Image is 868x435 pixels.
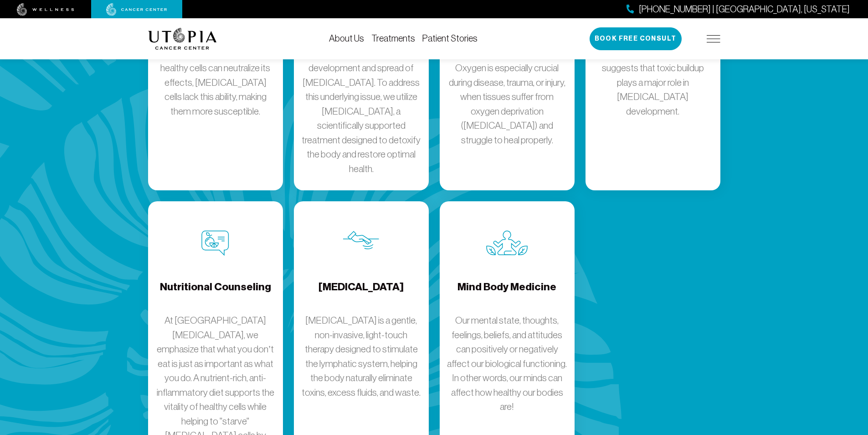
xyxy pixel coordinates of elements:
img: Mind Body Medicine [486,231,528,256]
a: Treatments [371,33,415,43]
a: About Us [329,33,364,43]
h4: Mind Body Medicine [457,280,556,309]
p: Our mental state, thoughts, feelings, beliefs, and attitudes can positively or negatively affect ... [447,313,567,414]
span: [PHONE_NUMBER] | [GEOGRAPHIC_DATA], [US_STATE] [639,3,850,16]
p: [MEDICAL_DATA] is a gentle, non-invasive, light-touch therapy designed to stimulate the lymphatic... [301,313,421,399]
a: Patient Stories [422,33,478,43]
p: Our bodies are inundated with toxins daily, beginning from conception onward. Research suggests t... [593,18,713,119]
a: [PHONE_NUMBER] | [GEOGRAPHIC_DATA], [US_STATE] [627,3,850,16]
img: cancer center [106,3,167,16]
img: Nutritional Counseling [201,231,229,256]
p: Free radicals, environmental toxins, and heavy metals play a significant role in the development ... [301,18,421,176]
img: logo [148,28,217,50]
p: Every cell in the human body requires oxygen to survive, function, and regenerate. Oxygen is espe... [447,18,567,147]
p: Vitamin C interacts with metals in the body to produce [MEDICAL_DATA]. While healthy cells can ne... [155,18,276,119]
img: icon-hamburger [707,35,720,42]
h4: [MEDICAL_DATA] [318,280,404,309]
h4: Nutritional Counseling [160,280,271,309]
img: wellness [17,3,74,16]
button: Book Free Consult [590,27,682,50]
img: Lymphatic Massage [343,231,379,250]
